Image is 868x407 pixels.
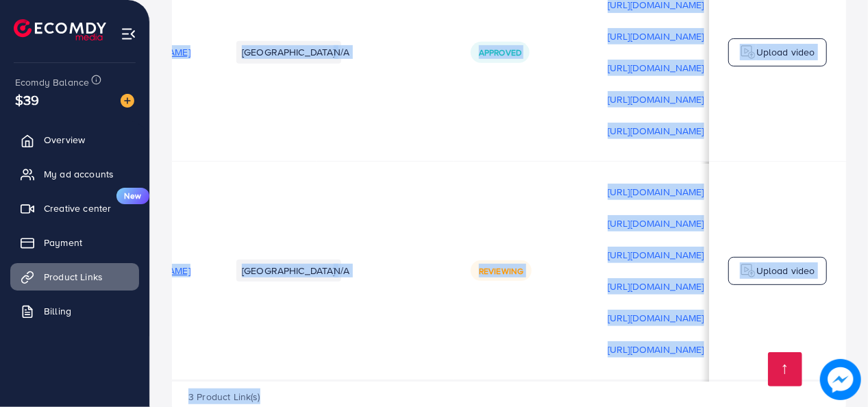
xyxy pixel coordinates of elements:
[756,44,815,60] p: Upload video
[608,310,704,326] p: [URL][DOMAIN_NAME]
[334,45,349,59] span: N/A
[116,188,149,204] span: New
[608,341,704,358] p: [URL][DOMAIN_NAME]
[740,44,756,60] img: logo
[10,297,139,325] a: Billing
[10,195,139,222] a: Creative centerNew
[44,201,111,215] span: Creative center
[10,126,139,153] a: Overview
[608,278,704,295] p: [URL][DOMAIN_NAME]
[608,184,704,200] p: [URL][DOMAIN_NAME]
[121,94,134,108] img: image
[608,247,704,263] p: [URL][DOMAIN_NAME]
[608,123,704,139] p: [URL][DOMAIN_NAME]
[44,270,103,284] span: Product Links
[14,19,106,40] img: logo
[15,90,39,110] span: $39
[44,236,82,249] span: Payment
[44,304,71,318] span: Billing
[44,167,114,181] span: My ad accounts
[820,359,861,400] img: image
[10,263,139,291] a: Product Links
[608,91,704,108] p: [URL][DOMAIN_NAME]
[608,28,704,45] p: [URL][DOMAIN_NAME]
[44,133,85,147] span: Overview
[236,260,341,282] li: [GEOGRAPHIC_DATA]
[608,215,704,232] p: [URL][DOMAIN_NAME]
[756,262,815,279] p: Upload video
[15,75,89,89] span: Ecomdy Balance
[334,264,349,277] span: N/A
[10,229,139,256] a: Payment
[740,262,756,279] img: logo
[479,265,523,277] span: Reviewing
[188,390,260,404] span: 3 Product Link(s)
[10,160,139,188] a: My ad accounts
[608,60,704,76] p: [URL][DOMAIN_NAME]
[121,26,136,42] img: menu
[479,47,521,58] span: Approved
[236,41,341,63] li: [GEOGRAPHIC_DATA]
